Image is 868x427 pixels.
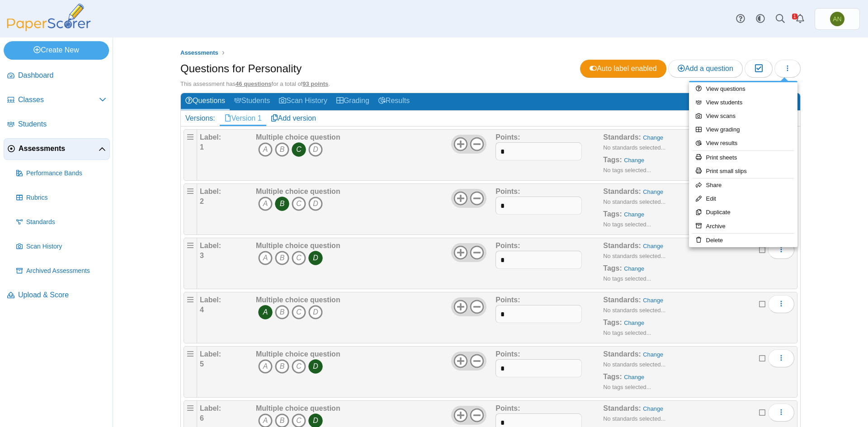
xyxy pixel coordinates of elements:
[308,142,323,157] i: D
[833,16,841,22] span: Abby Nance
[184,183,197,235] div: Drag handle
[13,163,110,184] a: Performance Bands
[258,305,273,319] i: A
[624,265,644,272] a: Change
[236,80,271,87] u: 46 questions
[624,374,644,380] a: Change
[18,70,106,80] span: Dashboard
[495,133,520,141] b: Points:
[689,220,797,233] a: Archive
[13,187,110,209] a: Rubrics
[258,142,273,157] i: A
[495,296,520,304] b: Points:
[258,197,273,211] i: A
[603,133,641,141] b: Standards:
[26,267,106,276] span: Archived Assessments
[603,307,665,314] small: No standards selected...
[603,264,622,272] b: Tags:
[678,65,733,72] span: Add a question
[624,319,644,326] a: Change
[603,242,641,249] b: Standards:
[768,349,794,367] button: More options
[643,188,663,195] a: Change
[180,49,218,56] span: Assessments
[580,60,666,78] a: Auto label enabled
[200,414,204,422] b: 6
[200,360,204,368] b: 5
[603,167,651,174] small: No tags selected...
[603,415,665,422] small: No standards selected...
[768,241,794,259] button: More options
[495,350,520,358] b: Points:
[292,305,306,319] i: C
[256,188,340,195] b: Multiple choice question
[689,151,797,164] a: Print sheets
[18,95,99,105] span: Classes
[180,80,801,88] div: This assessment has for a total of .
[603,210,622,218] b: Tags:
[292,359,306,374] i: C
[275,197,289,211] i: B
[200,252,204,259] b: 3
[220,111,266,126] a: Version 1
[603,373,622,380] b: Tags:
[603,156,622,164] b: Tags:
[184,292,197,343] div: Drag handle
[274,93,332,110] a: Scan History
[603,296,641,304] b: Standards:
[689,178,797,192] a: Share
[603,404,641,412] b: Standards:
[4,4,94,31] img: PaperScorer
[4,285,110,306] a: Upload & Score
[181,93,230,110] a: Questions
[603,221,651,228] small: No tags selected...
[689,123,797,136] a: View grading
[815,8,860,30] a: Abby Nance
[292,197,306,211] i: C
[275,359,289,374] i: B
[374,93,414,110] a: Results
[4,89,110,111] a: Classes
[258,359,273,374] i: A
[689,192,797,206] a: Edit
[230,93,274,110] a: Students
[643,351,663,358] a: Change
[603,198,665,205] small: No standards selected...
[830,12,844,26] span: Abby Nance
[624,211,644,218] a: Change
[4,41,109,59] a: Create New
[275,251,289,265] i: B
[256,133,340,141] b: Multiple choice question
[13,211,110,233] a: Standards
[256,350,340,358] b: Multiple choice question
[590,65,657,72] span: Auto label enabled
[332,93,374,110] a: Grading
[643,134,663,141] a: Change
[308,359,323,374] i: D
[181,111,220,126] div: Versions:
[603,188,641,195] b: Standards:
[603,319,622,326] b: Tags:
[184,129,197,181] div: Drag handle
[689,82,797,96] a: View questions
[643,297,663,304] a: Change
[26,193,106,202] span: Rubrics
[668,60,743,78] a: Add a question
[275,142,289,157] i: B
[495,242,520,249] b: Points:
[689,206,797,219] a: Duplicate
[4,25,94,33] a: PaperScorer
[4,114,110,136] a: Students
[266,111,321,126] a: Add version
[689,96,797,109] a: View students
[603,329,651,336] small: No tags selected...
[643,243,663,249] a: Change
[19,144,99,154] span: Assessments
[18,290,106,300] span: Upload & Score
[4,65,110,87] a: Dashboard
[13,236,110,258] a: Scan History
[495,188,520,195] b: Points:
[603,350,641,358] b: Standards:
[292,142,306,157] i: C
[689,234,797,247] a: Delete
